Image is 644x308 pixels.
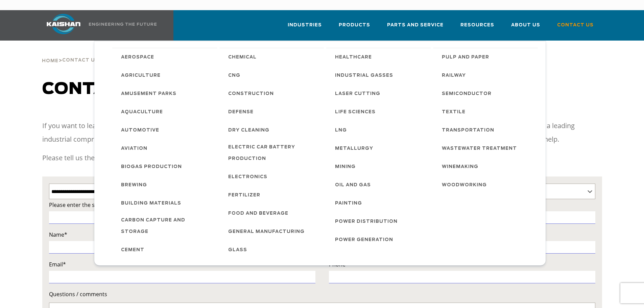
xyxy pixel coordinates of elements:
span: Parts and Service [387,21,444,29]
a: Construction [221,84,324,102]
a: Food and Beverage [221,204,324,222]
span: Aerospace [121,52,154,63]
span: Aquaculture [121,106,163,118]
span: Power Generation [335,234,393,246]
a: Fertilizer [221,186,324,204]
span: Home [42,59,58,63]
a: Home [42,57,58,64]
a: General Manufacturing [221,222,324,240]
span: Textile [442,106,466,118]
span: Mining [335,161,356,173]
a: Contact Us [557,16,594,39]
span: Electric Car Battery Production [228,142,317,165]
a: Dry Cleaning [221,121,324,139]
span: Contact Us [62,58,99,63]
span: Pulp and Paper [442,52,489,63]
a: CNG [221,66,324,84]
span: Painting [335,198,362,209]
a: Kaishan USA [38,10,158,41]
a: Agriculture [114,66,217,84]
span: Automotive [121,125,159,136]
span: Defense [228,106,254,118]
label: Name* [49,230,315,239]
span: Contact us [42,81,162,97]
span: Resources [460,21,494,29]
p: Please tell us the nature of your inquiry. [42,151,602,165]
a: Textile [435,102,538,121]
div: > [42,41,99,66]
a: About Us [511,16,540,39]
p: If you want to learn more about us and what we can do for you, our team is happy to answer any qu... [42,119,602,146]
a: Painting [328,194,431,212]
span: Building Materials [121,198,181,209]
a: Oil and Gas [328,175,431,194]
a: Railway [435,66,538,84]
a: Aviation [114,139,217,157]
span: Construction [228,88,274,100]
span: Laser Cutting [335,88,380,100]
a: Power Distribution [328,212,431,230]
a: Parts and Service [387,16,444,39]
span: Power Distribution [335,216,398,228]
span: Carbon Capture and Storage [121,215,210,238]
a: Metallurgy [328,139,431,157]
a: Pulp and Paper [435,48,538,66]
span: Brewing [121,180,147,191]
span: About Us [511,21,540,29]
span: General Manufacturing [228,226,305,238]
span: Healthcare [335,52,372,63]
span: Winemaking [442,161,478,173]
span: Biogas Production [121,161,182,173]
a: Power Generation [328,230,431,248]
a: Building Materials [114,194,217,212]
a: LNG [328,121,431,139]
a: Carbon Capture and Storage [114,212,217,240]
span: Oil and Gas [335,180,371,191]
a: Glass [221,240,324,259]
a: Transportation [435,121,538,139]
span: Railway [442,70,466,81]
span: Contact Us [557,21,594,29]
a: Winemaking [435,157,538,175]
a: Brewing [114,175,217,194]
a: Resources [460,16,494,39]
span: Cement [121,244,144,256]
span: Fertilizer [228,190,260,201]
a: Biogas Production [114,157,217,175]
span: Dry Cleaning [228,125,269,136]
a: Industries [288,16,322,39]
img: Engineering the future [89,23,157,26]
span: Industries [288,21,322,29]
a: Industrial Gasses [328,66,431,84]
label: Email* [49,260,315,269]
span: LNG [335,125,347,136]
span: Chemical [228,52,257,63]
span: Electronics [228,171,267,183]
span: Wastewater Treatment [442,143,517,155]
span: Industrial Gasses [335,70,393,81]
a: Amusement Parks [114,84,217,102]
a: Electronics [221,167,324,186]
a: Aquaculture [114,102,217,121]
span: Glass [228,244,247,256]
a: Woodworking [435,175,538,194]
a: Cement [114,240,217,259]
a: Mining [328,157,431,175]
a: Laser Cutting [328,84,431,102]
label: Please enter the serial number of the most recent Kaishan compressor purchased* [49,200,595,210]
a: Chemical [221,48,324,66]
a: Electric Car Battery Production [221,139,324,167]
span: Semiconductor [442,88,492,100]
a: Wastewater Treatment [435,139,538,157]
span: Transportation [442,125,494,136]
span: Amusement Parks [121,88,176,100]
a: Defense [221,102,324,121]
a: Life Sciences [328,102,431,121]
a: Products [339,16,370,39]
img: kaishan logo [38,14,89,34]
a: Automotive [114,121,217,139]
a: Aerospace [114,48,217,66]
span: Aviation [121,143,147,155]
span: Life Sciences [335,106,376,118]
a: Semiconductor [435,84,538,102]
